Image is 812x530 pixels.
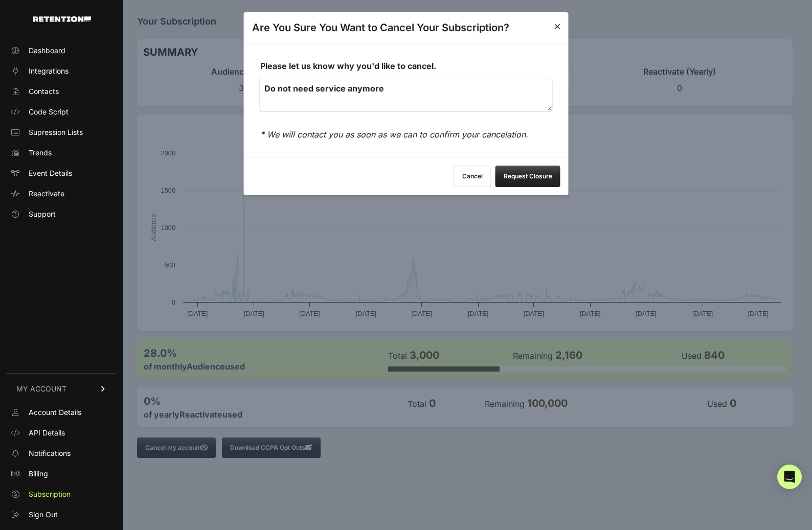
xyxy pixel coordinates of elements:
[6,373,117,404] a: MY ACCOUNT
[29,407,81,418] span: Account Details
[6,506,117,523] a: Sign Out
[29,448,71,458] span: Notifications
[29,209,56,219] span: Support
[29,510,58,520] span: Sign Out
[29,45,65,56] span: Dashboard
[252,20,509,35] h3: Are You Sure You Want to Cancel Your Subscription?
[6,165,117,181] a: Event Details
[16,384,66,394] span: MY ACCOUNT
[260,128,528,141] em: * We will contact you as soon as we can to confirm your cancelation.
[6,186,117,202] a: Reactivate
[29,107,69,117] span: Code Script
[29,189,64,199] span: Reactivate
[29,428,65,438] span: API Details
[33,16,91,22] img: Retention.com
[6,104,117,120] a: Code Script
[260,78,552,111] textarea: Please let us know why you'd like to cancel.
[29,127,83,137] span: Supression Lists
[29,66,69,76] span: Integrations
[777,465,802,489] div: Open Intercom Messenger
[29,168,72,178] span: Event Details
[6,42,117,59] a: Dashboard
[6,206,117,222] a: Support
[6,486,117,502] a: Subscription
[6,404,117,421] a: Account Details
[6,145,117,161] a: Trends
[29,469,48,479] span: Billing
[454,166,491,187] button: Cancel
[29,489,71,499] span: Subscription
[6,466,117,482] a: Billing
[6,124,117,141] a: Supression Lists
[6,83,117,100] a: Contacts
[6,425,117,441] a: API Details
[260,60,552,120] label: Please let us know why you'd like to cancel.
[6,445,117,462] a: Notifications
[6,63,117,79] a: Integrations
[495,166,560,187] button: Request Closure
[29,148,52,158] span: Trends
[29,86,59,97] span: Contacts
